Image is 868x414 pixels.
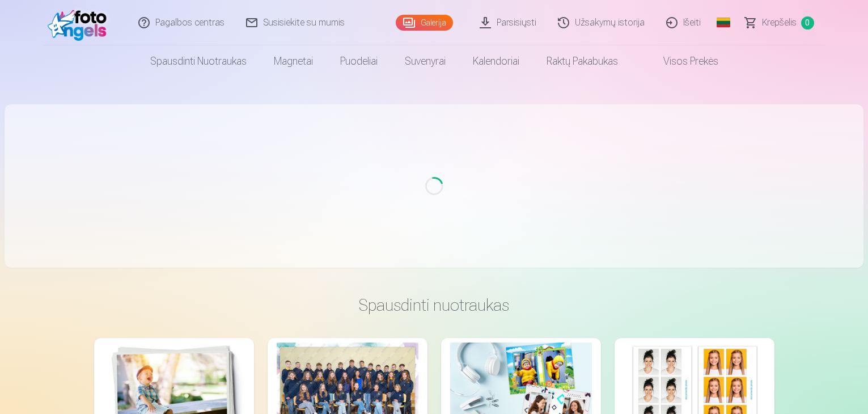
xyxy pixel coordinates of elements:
[137,45,260,77] a: Spausdinti nuotraukas
[632,45,732,77] a: Visos prekės
[396,15,453,31] a: Galerija
[459,45,533,77] a: Kalendoriai
[260,45,327,77] a: Magnetai
[762,16,797,29] span: Krepšelis
[391,45,459,77] a: Suvenyrai
[801,16,814,29] span: 0
[48,5,113,41] img: /fa2
[103,295,765,315] h3: Spausdinti nuotraukas
[327,45,391,77] a: Puodeliai
[533,45,632,77] a: Raktų pakabukas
